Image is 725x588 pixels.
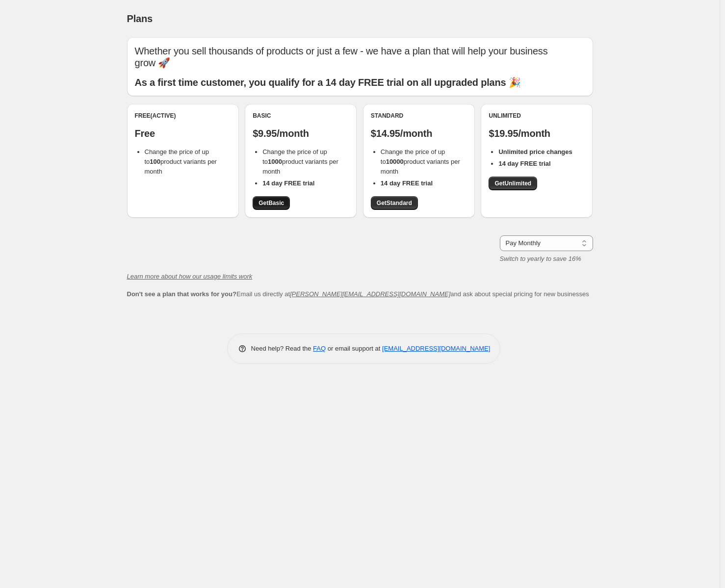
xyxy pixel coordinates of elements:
p: $9.95/month [253,128,349,139]
span: Plans [127,13,153,24]
a: [EMAIL_ADDRESS][DOMAIN_NAME] [382,345,490,352]
span: Email us directly at and ask about special pricing for new businesses [127,290,589,298]
i: Switch to yearly to save 16% [500,255,581,262]
a: GetUnlimited [489,177,537,190]
span: Change the price of up to product variants per month [145,148,217,175]
div: Unlimited [489,112,585,120]
span: Get Basic [259,199,284,207]
div: Free (Active) [135,112,231,120]
p: Whether you sell thousands of products or just a few - we have a plan that will help your busines... [135,45,585,69]
b: 14 day FREE trial [498,160,550,167]
a: FAQ [313,345,326,352]
a: GetBasic [253,196,290,210]
span: Get Standard [377,199,412,207]
a: Learn more about how our usage limits work [127,273,253,280]
p: $19.95/month [489,128,585,139]
a: GetStandard [371,196,418,210]
b: 14 day FREE trial [381,179,433,187]
b: Don't see a plan that works for you? [127,290,236,298]
span: Get Unlimited [494,179,531,187]
span: Change the price of up to product variants per month [381,148,460,175]
b: 10000 [386,158,404,165]
p: Free [135,128,231,139]
a: [PERSON_NAME][EMAIL_ADDRESS][DOMAIN_NAME] [290,290,450,298]
b: As a first time customer, you qualify for a 14 day FREE trial on all upgraded plans 🎉 [135,77,521,88]
span: Change the price of up to product variants per month [262,148,338,175]
div: Standard [371,112,467,120]
b: 100 [150,158,160,165]
b: Unlimited price changes [498,148,572,155]
div: Basic [253,112,349,120]
span: Need help? Read the [251,345,313,352]
span: or email support at [326,345,382,352]
b: 1000 [268,158,282,165]
p: $14.95/month [371,128,467,139]
b: 14 day FREE trial [262,179,314,187]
